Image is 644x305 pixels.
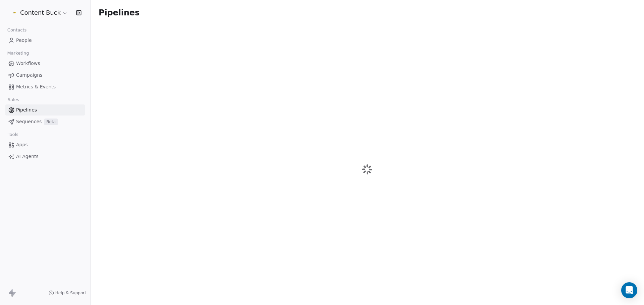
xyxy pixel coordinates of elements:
span: Campaigns [16,72,42,79]
a: Help & Support [49,290,86,296]
a: Apps [5,139,85,150]
img: Black%20and%20Red%20Letter%20SM%20Elegant%20and%20Luxury%20Logo%20(1).png [9,9,17,17]
a: Metrics & Events [5,81,85,92]
div: Open Intercom Messenger [621,282,637,298]
span: Beta [44,119,58,125]
span: Sequences [16,118,42,125]
a: SequencesBeta [5,116,85,127]
a: People [5,35,85,46]
button: Content Buck [8,7,69,18]
span: Apps [16,141,28,148]
span: Workflows [16,60,40,67]
span: Pipelines [99,8,140,17]
a: Pipelines [5,104,85,116]
a: AI Agents [5,151,85,162]
a: Campaigns [5,70,85,81]
span: Marketing [4,48,32,58]
span: Contacts [4,25,30,35]
a: Workflows [5,58,85,69]
span: Help & Support [55,290,86,296]
span: Content Buck [20,8,61,17]
span: AI Agents [16,153,39,160]
span: Metrics & Events [16,83,56,90]
span: People [16,37,32,44]
span: Pipelines [16,106,37,113]
span: Tools [5,130,21,140]
span: Sales [5,95,22,105]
